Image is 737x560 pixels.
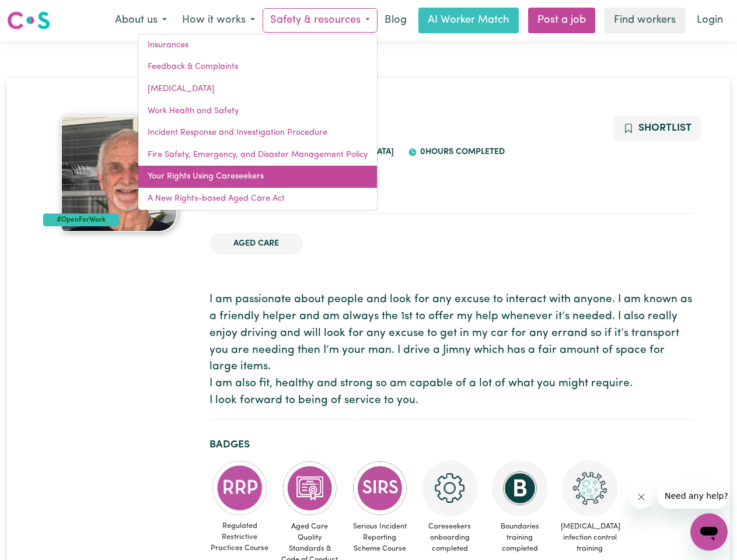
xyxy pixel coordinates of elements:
img: CS Academy: COVID-19 Infection Control Training course completed [562,460,618,516]
a: Careseekers logo [7,7,50,34]
img: CS Academy: Careseekers Onboarding course completed [422,460,478,516]
a: Kenneth's profile picture'#OpenForWork [43,116,195,232]
button: Add to shortlist [613,116,701,141]
span: Careseekers onboarding completed [420,516,480,559]
iframe: Button to launch messaging window [690,513,728,551]
a: [MEDICAL_DATA] [138,78,377,100]
span: Need any help? [7,8,71,17]
div: Safety & resources [138,34,378,211]
span: Boundaries training completed [490,516,550,559]
img: CS Academy: Boundaries in care and support work course completed [492,460,548,516]
a: Blog [378,8,414,33]
img: Careseekers logo [7,10,50,31]
span: Serious Incident Reporting Scheme Course [350,516,410,559]
span: [MEDICAL_DATA] infection control training [560,516,620,559]
a: Incident Response and Investigation Procedure [138,122,377,144]
a: Post a job [528,8,595,33]
iframe: Close message [630,485,653,509]
span: 0 hours completed [417,148,505,156]
button: How it works [174,8,263,33]
span: Shortlist [638,123,691,133]
a: AI Worker Match [418,8,519,33]
a: Feedback & Complaints [138,56,377,78]
a: Insurances [138,34,377,57]
a: Find workers [605,8,685,33]
div: #OpenForWork [43,213,120,226]
img: Kenneth [61,116,177,232]
img: CS Academy: Serious Incident Reporting Scheme course completed [352,460,408,516]
a: A New Rights-based Aged Care Act [138,188,377,210]
li: Aged Care [209,233,303,255]
img: CS Academy: Regulated Restrictive Practices course completed [212,460,268,516]
img: CS Academy: Aged Care Quality Standards & Code of Conduct course completed [282,460,338,516]
p: I am passionate about people and look for any excuse to interact with anyone. I am known as a fri... [209,292,694,409]
button: About us [107,8,174,33]
span: Regulated Restrictive Practices Course [209,516,270,559]
a: Work Health and Safety [138,100,377,123]
a: Your Rights Using Careseekers [138,166,377,188]
a: Fire Safety, Emergency, and Disaster Management Policy [138,144,377,166]
h2: Badges [209,439,694,451]
a: Login [690,8,730,33]
iframe: Message from company [658,483,728,509]
button: Safety & resources [263,8,378,33]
